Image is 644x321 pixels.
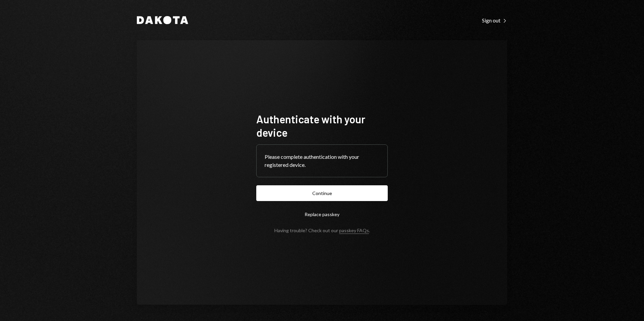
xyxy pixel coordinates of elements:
[482,17,507,24] div: Sign out
[256,112,388,139] h1: Authenticate with your device
[256,185,388,201] button: Continue
[265,153,379,169] div: Please complete authentication with your registered device.
[256,206,388,222] button: Replace passkey
[274,228,370,233] div: Having trouble? Check out our .
[482,16,507,24] a: Sign out
[339,228,369,234] a: passkey FAQs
